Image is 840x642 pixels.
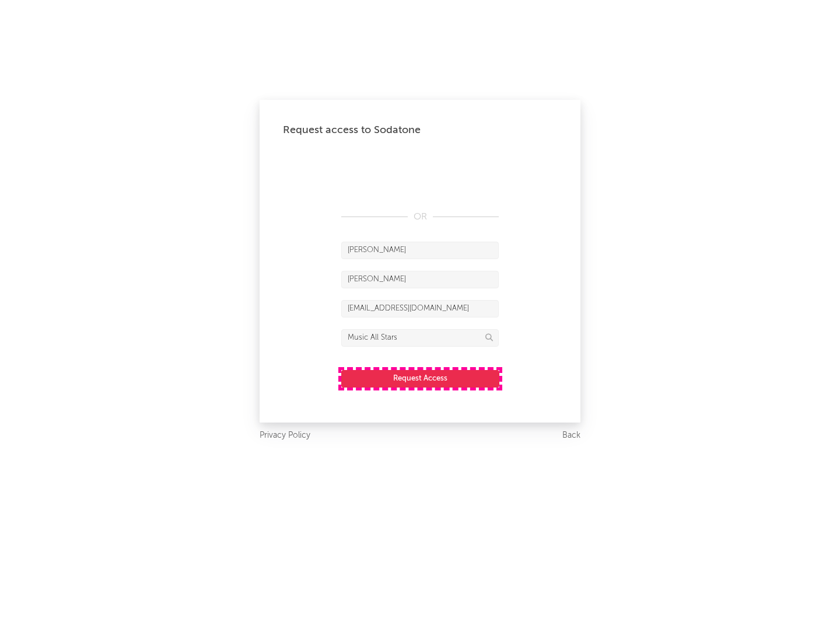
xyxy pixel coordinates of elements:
a: Privacy Policy [260,428,310,443]
input: First Name [341,242,499,259]
div: OR [341,210,499,224]
a: Back [562,428,580,443]
input: Email [341,300,499,317]
input: Last Name [341,271,499,288]
input: Division [341,329,499,347]
button: Request Access [341,370,499,388]
div: Request access to Sodatone [283,123,557,137]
